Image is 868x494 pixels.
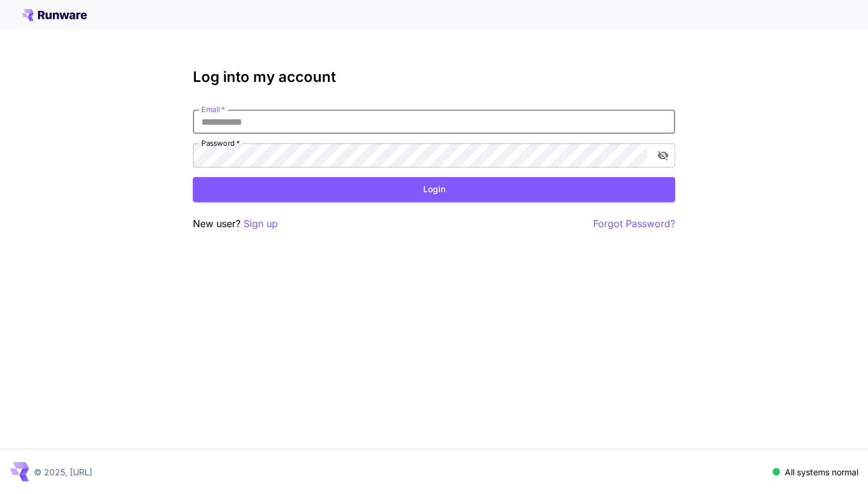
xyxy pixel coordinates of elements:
[244,216,278,231] button: Sign up
[652,145,674,166] button: toggle password visibility
[593,216,675,231] button: Forgot Password?
[193,216,278,231] p: New user?
[201,104,225,114] label: Email
[193,69,675,86] h3: Log into my account
[785,466,858,478] p: All systems normal
[201,138,240,148] label: Password
[34,466,92,478] p: © 2025, [URL]
[193,177,675,202] button: Login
